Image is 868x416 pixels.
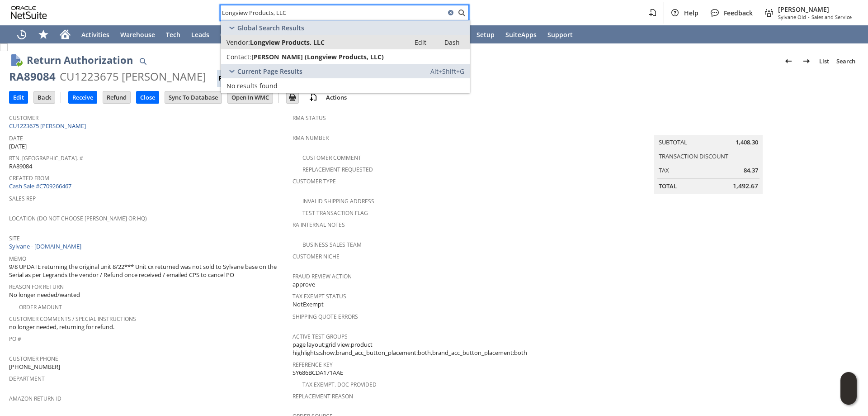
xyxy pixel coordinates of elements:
a: Subtotal [659,138,687,146]
a: Site [9,234,20,242]
img: add-record.svg [308,92,319,103]
span: - [808,14,810,20]
a: Sales Rep [9,195,36,202]
a: SuiteApps [500,25,542,43]
span: Vendor: [226,38,250,47]
input: Open In WMC [228,91,273,103]
span: Support [547,30,573,39]
a: Amazon Return ID [9,395,61,402]
span: Activities [81,30,109,39]
input: Refund [103,91,130,103]
a: Test Transaction Flag [302,209,368,217]
span: Contact: [226,53,251,61]
a: PO # [9,335,21,343]
input: Search [221,7,445,18]
a: Invalid Shipping Address [302,197,374,205]
a: Customer Phone [9,355,58,363]
caption: Summary [654,120,763,135]
a: CU1223675 [PERSON_NAME] [9,122,88,130]
input: Receive [69,91,97,103]
span: Help [684,9,698,17]
a: Fraud Review Action [292,273,352,280]
span: Opportunities [220,30,264,39]
a: Customer Type [292,177,336,185]
input: Edit [9,91,28,103]
a: Search [833,54,859,68]
input: Print [287,91,298,103]
a: Replacement Requested [302,166,373,173]
a: Tax [659,166,669,174]
a: Location (Do Not Choose [PERSON_NAME] or HQ) [9,215,147,222]
a: Customer Comment [302,154,361,162]
img: Next [801,56,812,67]
a: Total [659,182,677,190]
a: Reference Key [292,361,333,368]
span: 9/8 UPDATE returning the original unit 8/22*** Unit cx returned was not sold to Sylvane base on t... [9,263,288,279]
input: Back [34,91,55,103]
a: Edit: [405,37,436,48]
span: 84.37 [744,166,758,175]
span: Alt+Shift+G [430,67,464,76]
span: Leads [191,30,209,39]
div: CU1223675 [PERSON_NAME] [60,69,206,84]
a: Order Amount [19,303,62,311]
span: NotExempt [292,300,324,309]
a: Department [9,375,45,383]
a: Transaction Discount [659,152,728,160]
span: No longer needed/wanted [9,291,80,299]
a: Customer Comments / Special Instructions [9,315,136,323]
a: Sylvane - [DOMAIN_NAME] [9,242,84,250]
a: Rtn. [GEOGRAPHIC_DATA]. # [9,154,83,162]
svg: Recent Records [16,29,27,40]
span: Tech [166,30,180,39]
a: Contact:[PERSON_NAME] (Longview Products, LLC)Edit: [221,49,470,64]
span: 1,408.30 [736,138,758,147]
a: Shipping Quote Errors [292,313,358,320]
iframe: Click here to launch Oracle Guided Learning Help Panel [840,372,857,405]
span: No results found [226,81,278,90]
span: no longer needed, returning for refund. [9,323,114,331]
a: Vendor:Longview Products, LLCEdit: Dash: [221,35,470,49]
span: Sylvane Old [778,14,806,20]
input: Sync To Database [165,91,222,103]
span: Sales and Service [811,14,852,20]
span: Oracle Guided Learning Widget. To move around, please hold and drag [840,389,857,405]
a: Setup [471,25,500,43]
svg: Home [60,29,71,40]
img: Previous [783,56,794,67]
svg: logo [11,6,47,19]
a: RMA Status [292,114,326,122]
a: Date [9,134,23,142]
span: approve [292,280,315,289]
a: No results found [221,78,470,93]
a: List [816,54,833,68]
input: Close [137,91,159,103]
div: Shortcuts [33,25,54,43]
a: Business Sales Team [302,241,362,249]
svg: Shortcuts [38,29,49,40]
a: Cash Sale #C709266467 [9,182,71,190]
a: Home [54,25,76,43]
img: Quick Find [137,56,148,67]
a: Activities [76,25,115,43]
a: Active Test Groups [292,333,348,340]
span: [DATE] [9,142,27,151]
a: Support [542,25,578,43]
span: [PERSON_NAME] [778,5,852,14]
div: RA89084 [9,69,56,84]
a: Warehouse [115,25,160,43]
div: Pending Refund/Partially Received [217,70,345,87]
a: Tax Exempt. Doc Provided [302,381,377,388]
span: SuiteApps [505,30,537,39]
span: 1,492.67 [733,182,758,191]
a: Actions [322,93,350,101]
a: Recent Records [11,25,33,43]
a: Opportunities [215,25,269,43]
a: Memo [9,255,26,263]
a: Created From [9,174,49,182]
a: Reason For Return [9,283,64,291]
span: SY686BCDA171AAE [292,368,343,377]
span: RA89084 [9,162,32,171]
span: page layout:grid view,product highlights:show,brand_acc_button_placement:both,brand_acc_button_pl... [292,340,571,357]
svg: Search [456,7,467,18]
